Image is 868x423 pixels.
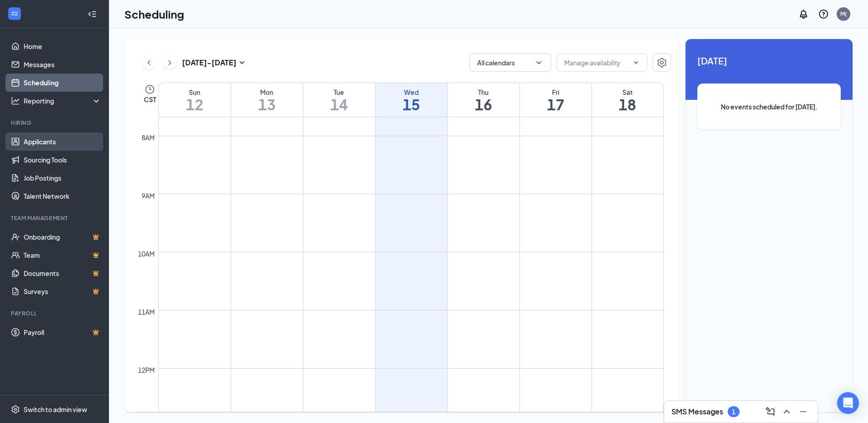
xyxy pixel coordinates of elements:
[24,264,101,282] a: DocumentsCrown
[818,9,829,20] svg: QuestionInfo
[24,323,101,341] a: PayrollCrown
[159,97,231,112] h1: 12
[24,37,101,55] a: Home
[697,54,841,68] span: [DATE]
[24,74,101,92] a: Scheduling
[656,57,667,68] svg: Settings
[715,102,823,112] span: No events scheduled for [DATE].
[564,58,629,68] input: Manage availability
[11,310,99,317] div: Payroll
[24,405,87,414] div: Switch to admin view
[592,88,664,97] div: Sat
[140,133,157,143] div: 8am
[448,83,519,117] a: October 16, 2025
[11,119,99,127] div: Hiring
[24,96,102,105] div: Reporting
[24,228,101,246] a: OnboardingCrown
[142,56,156,69] button: ChevronLeft
[237,57,247,68] svg: SmallChevronDown
[231,88,303,97] div: Mon
[144,95,156,104] span: CST
[136,307,157,317] div: 11am
[163,56,177,69] button: ChevronRight
[11,214,99,222] div: Team Management
[375,97,447,112] h1: 15
[303,97,375,112] h1: 14
[520,97,592,112] h1: 17
[375,88,447,97] div: Wed
[840,10,847,18] div: M(
[140,191,157,201] div: 9am
[837,392,859,414] div: Open Intercom Messenger
[24,187,101,205] a: Talent Network
[24,169,101,187] a: Job Postings
[779,404,794,419] button: ChevronUp
[24,55,101,74] a: Messages
[11,405,20,414] svg: Settings
[653,54,671,72] button: Settings
[182,58,237,68] h3: [DATE] - [DATE]
[765,406,776,417] svg: ComposeMessage
[632,59,640,66] svg: ChevronDown
[88,10,97,19] svg: Collapse
[534,58,543,67] svg: ChevronDown
[520,88,592,97] div: Fri
[798,406,809,417] svg: Minimize
[796,404,810,419] button: Minimize
[520,83,592,117] a: October 17, 2025
[448,88,519,97] div: Thu
[303,88,375,97] div: Tue
[592,83,664,117] a: October 18, 2025
[11,96,20,105] svg: Analysis
[159,88,231,97] div: Sun
[24,151,101,169] a: Sourcing Tools
[136,365,157,375] div: 12pm
[124,6,184,22] h1: Scheduling
[303,83,375,117] a: October 14, 2025
[136,249,157,259] div: 10am
[144,84,155,95] svg: Clock
[159,83,231,117] a: October 12, 2025
[763,404,778,419] button: ComposeMessage
[798,9,809,20] svg: Notifications
[24,133,101,151] a: Applicants
[592,97,664,112] h1: 18
[24,246,101,264] a: TeamCrown
[732,408,735,416] div: 1
[448,97,519,112] h1: 16
[231,97,303,112] h1: 13
[144,57,153,68] svg: ChevronLeft
[469,54,551,72] button: All calendarsChevronDown
[671,407,723,417] h3: SMS Messages
[231,83,303,117] a: October 13, 2025
[24,282,101,300] a: SurveysCrown
[165,57,174,68] svg: ChevronRight
[781,406,792,417] svg: ChevronUp
[10,9,19,18] svg: WorkstreamLogo
[375,83,447,117] a: October 15, 2025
